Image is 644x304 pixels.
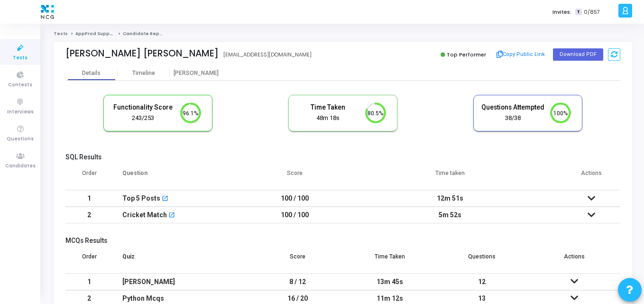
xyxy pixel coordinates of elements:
span: Candidate Report [123,31,166,37]
h5: Functionality Score [111,103,175,111]
span: Candidates [5,162,36,170]
td: 100 / 100 [252,190,338,207]
a: Tests [54,31,68,37]
button: Download PDF [553,48,603,61]
td: 2 [65,207,113,223]
th: Score [252,164,338,190]
td: 100 / 100 [252,207,338,223]
h5: Questions Attempted [481,103,544,111]
span: T [575,9,581,16]
a: AppProd Support_NCG_L3 [75,31,138,37]
th: Questions [436,247,528,274]
span: Interviews [7,108,34,116]
span: 0/857 [584,8,600,16]
th: Quiz [113,247,252,274]
mat-icon: open_in_new [162,196,168,203]
span: Tests [13,54,28,62]
h5: SQL Results [65,153,620,161]
span: Contests [8,81,32,89]
th: Time taken [338,164,562,190]
div: Timeline [132,70,155,77]
th: Score [252,247,344,274]
th: Question [113,164,252,190]
span: Top Performer [447,51,486,58]
span: Questions [7,135,34,143]
nav: breadcrumb [54,31,632,37]
td: 12 [436,274,528,290]
label: Invites: [552,8,571,16]
div: [PERSON_NAME] [PERSON_NAME] [65,48,219,59]
div: Cricket Match [122,207,167,223]
td: 12m 51s [338,190,562,207]
th: Order [65,247,113,274]
th: Order [65,164,113,190]
mat-icon: open_in_new [168,212,175,219]
img: logo [38,2,56,21]
h5: MCQs Results [65,237,620,245]
td: 1 [65,274,113,290]
div: [PERSON_NAME] [122,274,242,290]
td: 1 [65,190,113,207]
div: 48m 18s [296,114,359,123]
div: 243/253 [111,114,175,123]
td: 5m 52s [338,207,562,223]
th: Actions [562,164,620,190]
div: 13m 45s [353,274,426,290]
div: Details [82,70,101,77]
th: Time Taken [344,247,436,274]
div: [EMAIL_ADDRESS][DOMAIN_NAME] [223,51,312,59]
div: 38/38 [481,114,544,123]
div: [PERSON_NAME] [170,70,222,77]
th: Actions [528,247,620,274]
div: Top 5 Posts [122,191,160,206]
td: 8 / 12 [252,274,344,290]
h5: Time Taken [296,103,359,111]
button: Copy Public Link [494,47,548,62]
